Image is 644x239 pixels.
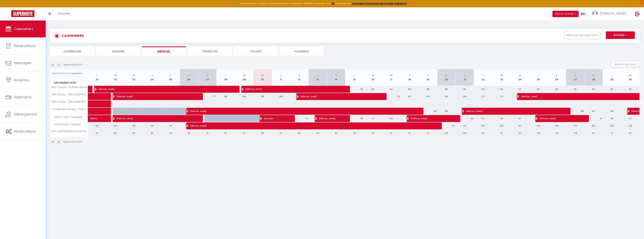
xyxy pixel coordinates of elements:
[603,108,621,115] div: 163
[51,108,89,111] span: L'Escapade Nature / Piscine Chauffée / Vue mer
[427,74,429,77] abbr: V
[261,74,264,77] abbr: M
[574,74,576,77] abbr: S
[133,74,135,77] abbr: M
[14,61,31,65] span: Messages
[492,122,511,129] div: 149
[511,69,529,86] th: 24
[456,93,474,100] div: 180
[125,130,143,137] div: 83
[566,122,584,129] div: 170
[112,115,192,122] span: [PERSON_NAME]
[474,122,492,129] div: 149
[352,2,407,5] a: créneaux d'ouverture de la salle migration
[298,74,300,77] abbr: V
[406,115,449,122] span: [PERSON_NAME]
[492,86,511,93] div: 63
[63,140,82,144] p: Septembre 2025
[90,113,99,120] span: [PERSON_NAME]
[14,129,36,134] span: Notifications
[548,86,566,93] div: 65
[401,86,419,93] div: 64
[519,74,521,77] abbr: M
[364,115,382,122] div: 72
[272,69,290,86] th: 11
[335,74,337,77] abbr: D
[474,69,492,86] th: 22
[419,69,437,86] th: 19
[372,74,374,77] abbr: M
[629,74,631,77] abbr: M
[331,2,335,5] a: ICI
[309,130,327,137] div: 103
[14,43,36,48] span: Réservations
[401,93,419,100] div: 167
[55,7,73,20] a: Chercher
[217,130,235,137] div: 87
[198,93,217,100] div: 177
[354,74,355,77] abbr: L
[603,115,621,122] div: 60
[603,130,621,137] div: 91
[382,93,401,100] div: 173
[492,130,511,137] div: 91
[592,74,594,77] abbr: D
[511,86,529,93] div: 63
[437,130,456,137] div: 109
[511,115,529,122] div: 57
[511,130,529,137] div: 97
[592,11,598,16] img: ...
[50,80,88,86] span: Septembre 2025
[474,93,492,100] div: 173
[14,95,32,99] span: Paiements
[309,69,327,86] th: 13
[492,93,511,100] div: 172
[529,86,548,93] div: 64
[14,112,37,117] span: Hébergement
[621,86,639,93] div: 65
[253,93,272,100] div: 190
[529,130,548,137] div: 103
[589,7,631,20] a: ... [PERSON_NAME]
[52,70,86,77] input: Rechercher un logement...
[51,115,83,119] span: Lebon Coin Tranquille
[253,130,272,137] div: 89
[474,130,492,137] div: 92
[57,11,70,15] span: Chercher
[564,31,600,39] button: Filtrer par hébergement
[225,74,226,77] abbr: L
[198,69,217,86] th: 07
[419,93,437,100] div: 193
[456,130,474,137] div: 108
[217,93,235,100] div: 181
[621,69,639,86] th: 30
[492,115,511,122] div: 59
[603,122,621,129] div: 146
[345,86,364,93] div: 65
[94,86,229,93] span: [PERSON_NAME]
[611,61,639,67] button: Gestion des prix
[437,122,456,129] div: 170
[125,122,143,129] div: 138
[390,74,392,77] abbr: M
[584,86,603,93] div: 65
[382,115,401,122] div: 64
[296,93,376,100] span: [PERSON_NAME]
[584,122,603,129] div: 156
[446,74,447,77] abbr: S
[14,78,29,82] span: Analytics
[243,74,245,77] abbr: M
[259,115,284,122] span: Eske Ewen
[235,93,253,100] div: 183
[535,115,578,122] span: [PERSON_NAME]
[88,115,106,122] a: [PERSON_NAME]
[516,93,629,100] span: [PERSON_NAME]
[51,130,89,133] span: Kaz Les2 Baleineaux sud sauvage-[GEOGRAPHIC_DATA]
[566,108,584,115] div: 196
[584,69,603,86] th: 28
[290,69,309,86] th: 12
[314,115,339,122] span: [PERSON_NAME]
[364,130,382,137] div: 87
[280,74,282,77] abbr: J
